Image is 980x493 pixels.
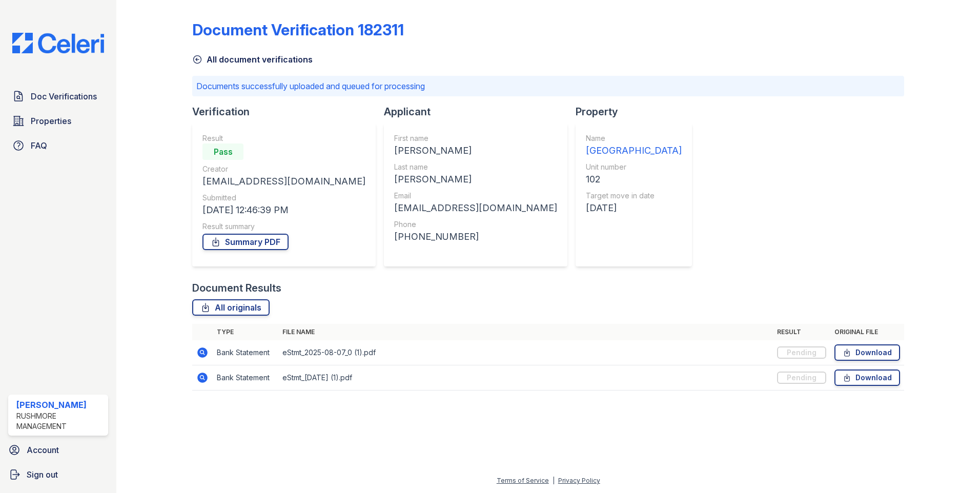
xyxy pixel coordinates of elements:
th: Result [773,324,830,340]
a: Download [834,344,900,361]
span: Account [27,444,59,456]
a: Doc Verifications [8,86,108,107]
td: Bank Statement [213,365,278,391]
div: [DATE] [586,201,682,215]
div: Name [586,133,682,143]
div: [PERSON_NAME] [394,172,557,187]
div: [PERSON_NAME] [394,143,557,158]
span: FAQ [31,139,47,152]
a: All originals [192,299,270,316]
a: Terms of Service [497,477,549,484]
div: [PERSON_NAME] [16,399,104,411]
a: Download [834,369,900,386]
div: Rushmore Management [16,411,104,432]
div: Email [394,191,557,201]
a: Name [GEOGRAPHIC_DATA] [586,133,682,158]
td: eStmt_[DATE] (1).pdf [278,365,773,391]
a: Summary PDF [202,234,289,250]
span: Sign out [27,468,58,481]
div: Applicant [384,105,576,119]
a: All document verifications [192,53,313,66]
td: eStmt_2025-08-07_0 (1).pdf [278,340,773,365]
div: Pending [777,372,826,384]
img: CE_Logo_Blue-a8612792a0a2168367f1c8372b55b34899dd931a85d93a1a3d3e32e68fde9ad4.png [4,33,112,53]
div: Submitted [202,193,365,203]
div: First name [394,133,557,143]
div: [GEOGRAPHIC_DATA] [586,143,682,158]
div: Verification [192,105,384,119]
p: Documents successfully uploaded and queued for processing [196,80,900,92]
div: [PHONE_NUMBER] [394,230,557,244]
div: 102 [586,172,682,187]
div: [DATE] 12:46:39 PM [202,203,365,217]
span: Doc Verifications [31,90,97,102]
th: Type [213,324,278,340]
div: [EMAIL_ADDRESS][DOMAIN_NAME] [202,174,365,189]
a: Properties [8,111,108,131]
th: File name [278,324,773,340]
div: Result [202,133,365,143]
span: Properties [31,115,71,127]
div: Unit number [586,162,682,172]
div: | [553,477,555,484]
div: Document Verification 182311 [192,20,404,39]
div: Creator [202,164,365,174]
div: Phone [394,219,557,230]
div: Pass [202,143,243,160]
a: Sign out [4,464,112,485]
div: Pending [777,346,826,359]
div: Last name [394,162,557,172]
a: FAQ [8,135,108,156]
div: Property [576,105,700,119]
div: Target move in date [586,191,682,201]
a: Privacy Policy [558,477,600,484]
div: Document Results [192,281,281,295]
th: Original file [830,324,904,340]
div: Result summary [202,221,365,232]
div: [EMAIL_ADDRESS][DOMAIN_NAME] [394,201,557,215]
td: Bank Statement [213,340,278,365]
a: Account [4,440,112,460]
